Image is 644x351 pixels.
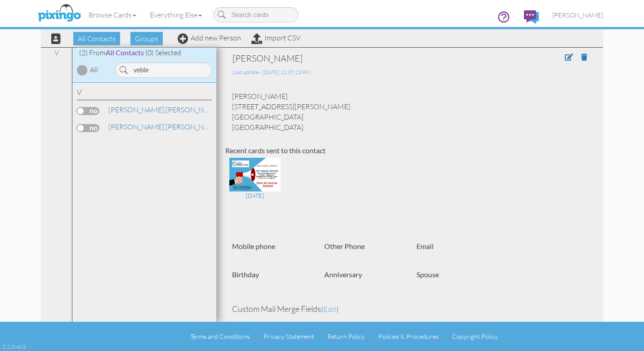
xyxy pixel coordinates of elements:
[72,48,216,58] div: (2) From
[552,11,603,19] span: [PERSON_NAME]
[106,48,144,57] span: All Contacts
[233,69,311,76] span: Last update - [DATE] 12:39:23 PM
[90,65,98,75] div: All
[107,121,222,132] a: [PERSON_NAME]
[130,32,163,45] span: Groups
[452,333,498,340] a: Copyright Policy
[2,342,26,351] div: 2.2.0-463
[264,333,314,340] a: Privacy Statement
[77,87,212,100] div: V
[108,122,165,131] span: [PERSON_NAME],
[416,270,439,279] strong: Spouse
[232,242,275,250] strong: Mobile phone
[378,333,438,340] a: Policies & Procedures
[50,47,63,58] a: V
[416,242,434,250] strong: Email
[225,146,326,155] strong: Recent cards sent to this contact
[107,104,222,115] a: [PERSON_NAME]
[178,33,241,42] a: Add new Person
[143,4,209,26] a: Everything Else
[82,4,143,26] a: Browse Cards
[323,305,336,314] span: edit
[251,33,300,42] a: Import CSV
[213,7,299,22] input: Search cards
[327,333,365,340] a: Return Policy
[321,305,339,314] span: ( )
[546,4,610,27] a: [PERSON_NAME]
[190,333,250,340] a: Terms and Conditions
[73,32,120,45] span: All Contacts
[145,48,181,57] span: (0) Selected
[225,91,594,132] div: [PERSON_NAME] [STREET_ADDRESS][PERSON_NAME] [GEOGRAPHIC_DATA] [GEOGRAPHIC_DATA]
[324,242,365,250] strong: Other Phone
[36,2,83,25] img: pixingo logo
[229,158,281,191] img: 122032-1-1728337935734-47183c3eca6640a6-qa.jpg
[232,305,587,314] h4: Custom Mail Merge Fields
[233,52,513,65] div: [PERSON_NAME]
[108,105,165,114] span: [PERSON_NAME],
[324,270,362,279] strong: Anniversary
[524,10,539,24] img: comments.svg
[232,270,259,279] strong: Birthday
[229,191,281,200] div: [DATE]
[229,169,281,200] a: [DATE]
